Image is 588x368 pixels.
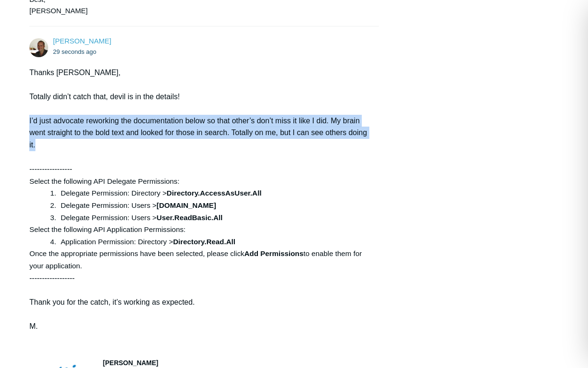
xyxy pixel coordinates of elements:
[29,320,369,333] p: M.
[60,238,235,246] span: Application Permission: Directory >
[29,272,369,284] p: ------------------
[50,201,60,209] span: 2.
[157,201,216,209] b: [DOMAIN_NAME]
[60,214,222,222] span: Delegate Permission: Users >
[29,163,369,175] p: -----------------
[103,359,158,367] span: [PERSON_NAME]
[50,214,60,222] span: 3.
[29,115,369,151] p: I’d just advocate reworking the documentation below so that other’s don’t miss it like I did. My ...
[60,189,261,197] span: Delegate Permission: Directory >
[29,177,179,185] span: Select the following API Delegate Permissions:
[29,249,362,270] span: Once the appropriate permissions have been selected, please click to enable them for your applica...
[53,37,111,45] a: [PERSON_NAME]
[53,37,111,45] span: Matthew Held
[173,238,235,246] b: Directory.Read.All
[29,91,369,103] p: Totally didn’t catch that, devil is in the details!
[50,238,60,246] span: 4.
[29,67,369,79] p: Thanks [PERSON_NAME],
[53,48,96,55] time: 08/25/2025, 14:48
[167,189,262,197] b: Directory.AccessAsUser.All
[157,214,223,222] b: User.ReadBasic.All
[29,225,186,233] span: Select the following API Application Permissions:
[50,189,60,197] span: 1.
[29,296,369,308] p: Thank you for the catch, it’s working as expected.
[244,249,303,257] b: Add Permissions
[60,201,216,209] span: Delegate Permission: Users >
